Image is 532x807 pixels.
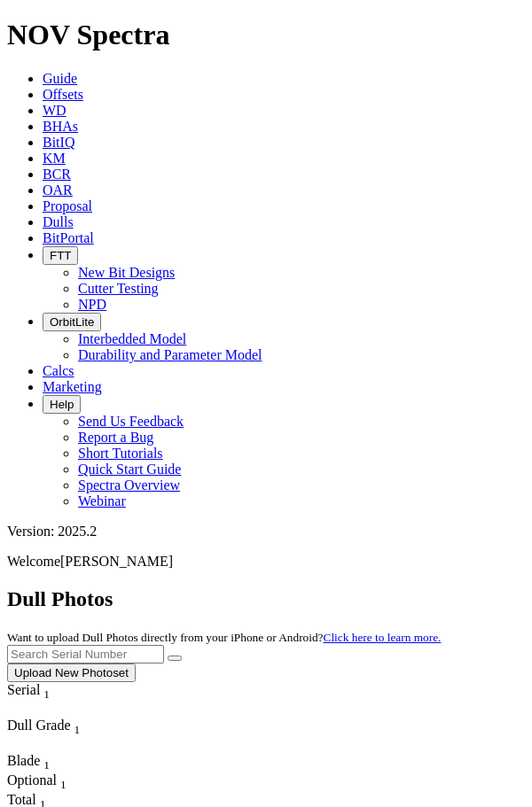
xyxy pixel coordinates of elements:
a: WD [43,103,66,118]
a: Proposal [43,198,92,213]
div: Column Menu [7,737,131,753]
a: Durability and Parameter Model [78,347,262,362]
span: Blade [7,753,40,768]
a: Click here to learn more. [324,631,442,644]
span: FTT [50,249,71,262]
div: Sort None [7,718,131,753]
small: Want to upload Dull Photos directly from your iPhone or Android? [7,631,441,644]
span: Sort None [60,772,66,788]
a: Short Tutorials [78,446,163,461]
span: Sort None [40,792,46,807]
a: Marketing [43,379,102,394]
span: Sort None [43,682,50,697]
sub: 1 [74,723,81,736]
a: Send Us Feedback [78,414,184,429]
span: Total [7,792,36,807]
span: OrbitLite [50,315,94,329]
span: Sort None [43,753,50,768]
button: FTT [43,246,78,265]
a: Dulls [43,214,74,229]
h2: Dull Photos [7,587,525,611]
div: Blade Sort None [7,753,69,772]
a: Interbedded Model [78,331,186,346]
a: KM [43,151,66,166]
a: Report a Bug [78,430,153,445]
button: Upload New Photoset [7,663,136,682]
sub: 1 [43,687,50,701]
a: Cutter Testing [78,281,159,296]
a: BitPortal [43,230,94,245]
button: OrbitLite [43,313,101,331]
h1: NOV Spectra [7,19,525,51]
p: Welcome [7,554,525,570]
button: Help [43,395,81,414]
a: NPD [78,297,106,312]
span: Dull Grade [7,718,71,733]
a: OAR [43,182,73,198]
div: Dull Grade Sort None [7,718,131,737]
a: Webinar [78,493,126,508]
div: Column Menu [7,702,82,718]
a: BitIQ [43,135,74,150]
sub: 1 [43,758,50,772]
div: Sort None [7,682,82,718]
a: Guide [43,71,77,86]
div: Sort None [7,753,69,772]
div: Optional Sort None [7,772,69,792]
span: [PERSON_NAME] [60,554,173,569]
span: Serial [7,682,40,697]
div: Sort None [7,772,69,792]
span: Help [50,398,74,411]
a: Quick Start Guide [78,462,181,477]
a: BHAs [43,119,78,134]
div: Version: 2025.2 [7,524,525,539]
a: Calcs [43,363,74,378]
a: New Bit Designs [78,265,175,280]
span: Sort None [74,718,81,733]
div: Serial Sort None [7,682,82,702]
span: Optional [7,772,57,788]
a: BCR [43,167,71,182]
a: Spectra Overview [78,477,180,493]
sub: 1 [60,778,66,791]
a: Offsets [43,87,83,102]
input: Search Serial Number [7,645,164,663]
